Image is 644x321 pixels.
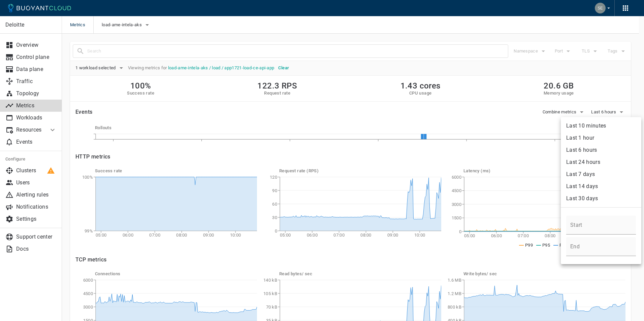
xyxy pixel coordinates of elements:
li: Last 30 days [561,192,641,205]
li: Last 6 hours [561,144,641,156]
li: Last 1 hour [561,132,641,144]
input: Choose date [566,216,636,235]
li: Last 14 days [561,180,641,192]
input: Choose date [566,237,636,256]
li: Last 24 hours [561,156,641,168]
li: Last 10 minutes [561,120,641,132]
li: Last 7 days [561,168,641,180]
